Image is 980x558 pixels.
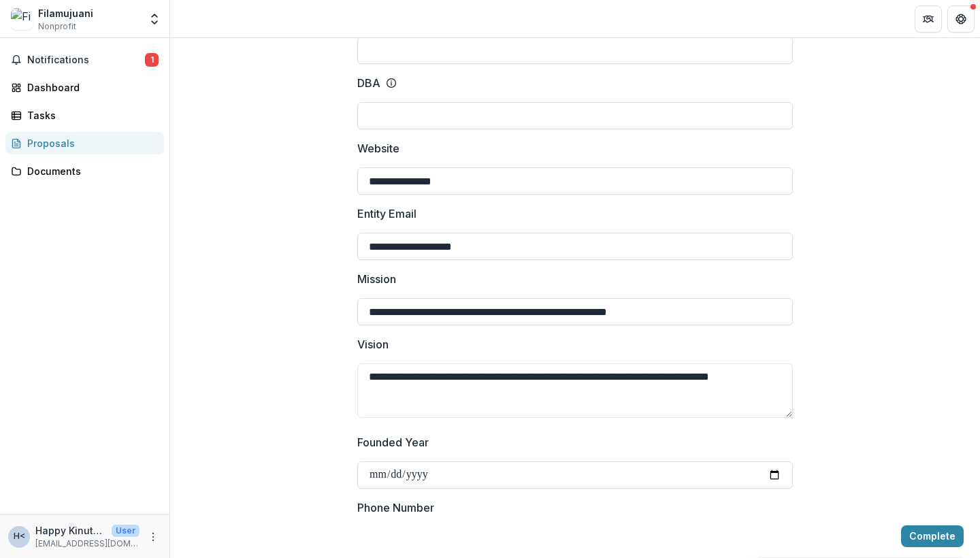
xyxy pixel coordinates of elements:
[11,8,33,30] img: Filamujuani
[145,53,159,67] span: 1
[112,525,140,537] p: User
[35,538,140,550] p: [EMAIL_ADDRESS][DOMAIN_NAME]
[5,104,164,127] a: Tasks
[901,525,964,547] button: Complete
[27,136,153,150] div: Proposals
[35,523,106,538] p: Happy Kinuthia <[EMAIL_ADDRESS][DOMAIN_NAME]>
[357,75,380,91] p: DBA
[27,80,153,95] div: Dashboard
[27,164,153,178] div: Documents
[38,20,76,33] span: Nonprofit
[947,5,975,33] button: Get Help
[357,336,389,352] p: Vision
[145,529,161,545] button: More
[145,5,164,33] button: Open entity switcher
[27,108,153,122] div: Tasks
[357,140,399,157] p: Website
[357,206,416,222] p: Entity Email
[357,271,396,287] p: Mission
[5,49,164,71] button: Notifications1
[38,6,93,20] div: Filamujuani
[5,132,164,154] a: Proposals
[5,76,164,99] a: Dashboard
[357,499,434,516] p: Phone Number
[5,160,164,182] a: Documents
[27,54,145,66] span: Notifications
[14,532,25,541] div: Happy Kinuthia <happy@filamujuani.org>
[915,5,942,33] button: Partners
[357,434,429,450] p: Founded Year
